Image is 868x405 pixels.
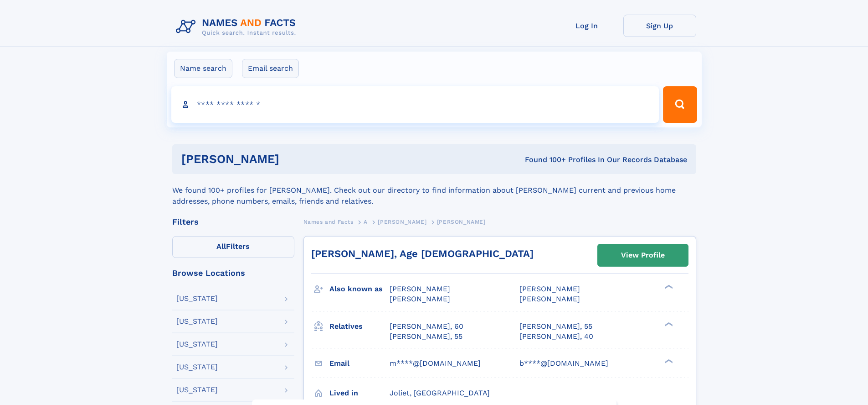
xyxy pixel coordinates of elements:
[364,216,368,227] a: A
[519,321,592,331] a: [PERSON_NAME], 55
[390,331,462,342] a: [PERSON_NAME], 55
[378,219,426,225] span: [PERSON_NAME]
[390,321,463,331] a: [PERSON_NAME], 60
[390,295,450,303] span: [PERSON_NAME]
[550,15,623,37] a: Log In
[174,59,232,78] label: Name search
[242,59,299,78] label: Email search
[172,15,303,39] img: Logo Names and Facts
[519,284,580,293] span: [PERSON_NAME]
[311,248,534,259] a: [PERSON_NAME], Age [DEMOGRAPHIC_DATA]
[176,386,218,394] div: [US_STATE]
[176,318,218,325] div: [US_STATE]
[663,86,697,123] button: Search Button
[329,281,390,297] h3: Also known as
[176,363,218,371] div: [US_STATE]
[663,358,673,364] div: ❯
[598,244,688,266] a: View Profile
[181,153,402,165] h1: [PERSON_NAME]
[172,218,294,226] div: Filters
[519,331,593,342] a: [PERSON_NAME], 40
[364,219,368,225] span: A
[329,356,390,371] h3: Email
[623,15,696,37] a: Sign Up
[402,155,687,165] div: Found 100+ Profiles In Our Records Database
[390,284,450,293] span: [PERSON_NAME]
[329,319,390,334] h3: Relatives
[663,284,673,290] div: ❯
[390,389,490,397] span: Joliet, [GEOGRAPHIC_DATA]
[176,341,218,348] div: [US_STATE]
[519,295,580,303] span: [PERSON_NAME]
[176,295,218,302] div: [US_STATE]
[172,174,696,207] div: We found 100+ profiles for [PERSON_NAME]. Check out our directory to find information about [PERS...
[172,236,294,258] label: Filters
[303,216,354,227] a: Names and Facts
[378,216,426,227] a: [PERSON_NAME]
[621,245,665,266] div: View Profile
[171,86,659,123] input: search input
[216,242,226,251] span: All
[663,321,673,327] div: ❯
[329,385,390,401] h3: Lived in
[172,269,294,277] div: Browse Locations
[437,219,486,225] span: [PERSON_NAME]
